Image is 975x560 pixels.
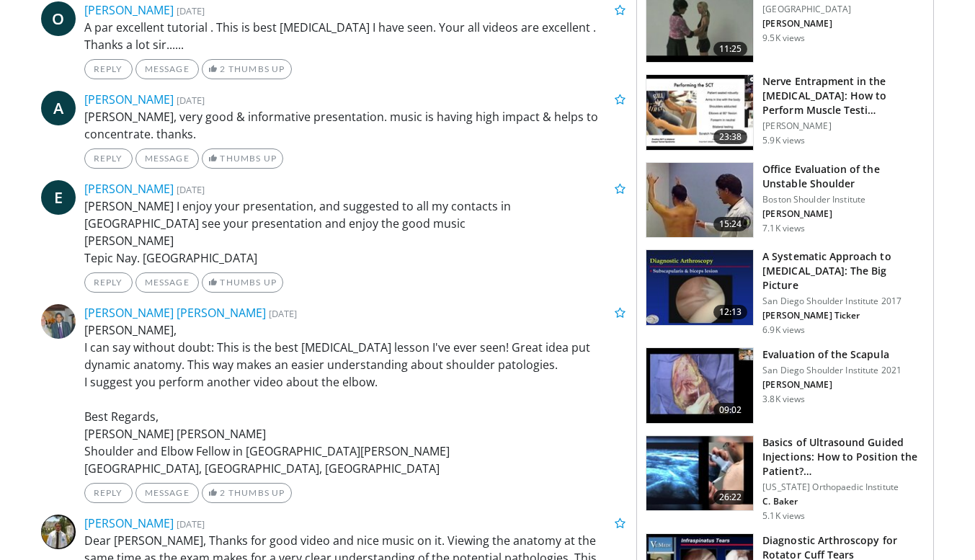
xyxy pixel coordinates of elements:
p: Boston Shoulder Institute [762,194,925,205]
a: [PERSON_NAME] [84,2,174,18]
p: 3.8K views [762,394,805,405]
p: San Diego Shoulder Institute 2021 [762,365,901,376]
h3: A Systematic Approach to [MEDICAL_DATA]: The Big Picture [762,249,925,293]
small: [DATE] [177,517,205,530]
a: 2 Thumbs Up [202,483,292,503]
p: 6.9K views [762,324,805,336]
a: [PERSON_NAME] [84,515,174,531]
span: 15:24 [713,217,748,231]
a: Message [135,148,199,169]
span: 11:25 [713,42,748,56]
p: [PERSON_NAME] [762,18,873,30]
a: O [41,1,76,36]
span: 23:38 [713,130,748,144]
a: [PERSON_NAME] [84,92,174,107]
a: Message [135,272,199,293]
h3: Office Evaluation of the Unstable Shoulder [762,162,925,191]
h3: Nerve Entrapment in the [MEDICAL_DATA]: How to Perform Muscle Testi… [762,74,925,117]
a: 26:22 Basics of Ultrasound Guided Injections: How to Position the Patient?… [US_STATE] Orthopaedi... [646,435,925,522]
p: [US_STATE] Orthopaedic Institute [762,481,925,493]
a: Reply [84,272,133,293]
a: 15:24 Office Evaluation of the Unstable Shoulder Boston Shoulder Institute [PERSON_NAME] 7.1K views [646,162,925,239]
p: 7.1K views [762,223,805,234]
img: 895f73d8-345c-4f40-98bf-f41295e2d5f1.150x105_q85_crop-smart_upscale.jpg [646,348,753,423]
a: Thumbs Up [202,272,283,293]
p: San Diego Shoulder Institute 2017 [762,295,925,307]
a: 12:13 A Systematic Approach to [MEDICAL_DATA]: The Big Picture San Diego Shoulder Institute 2017 ... [646,249,925,336]
span: 26:22 [713,490,748,505]
p: [PERSON_NAME] Ticker [762,310,925,321]
img: de7a92a3-feb1-4e24-a357-e30b49f19de6.150x105_q85_crop-smart_upscale.jpg [646,75,753,150]
span: 2 [220,63,226,74]
p: [PERSON_NAME] I enjoy your presentation, and suggested to all my contacts in [GEOGRAPHIC_DATA] se... [84,197,626,267]
a: Reply [84,483,133,503]
a: E [41,180,76,215]
img: Avatar [41,304,76,339]
a: A [41,91,76,125]
p: 5.1K views [762,510,805,522]
p: [GEOGRAPHIC_DATA] [762,4,873,15]
p: 5.9K views [762,135,805,146]
a: Message [135,59,199,79]
img: Avatar [41,515,76,549]
a: Reply [84,148,133,169]
h3: Evaluation of the Scapula [762,347,901,362]
small: [DATE] [177,183,205,196]
a: Reply [84,59,133,79]
a: Thumbs Up [202,148,283,169]
img: Screen_shot_2010-09-13_at_8.53.57_PM_1.png.150x105_q85_crop-smart_upscale.jpg [646,163,753,238]
p: [PERSON_NAME] [762,208,925,220]
p: C. Baker [762,496,925,507]
a: 2 Thumbs Up [202,59,292,79]
p: [PERSON_NAME] [762,120,925,132]
span: 12:13 [713,305,748,319]
h3: Basics of Ultrasound Guided Injections: How to Position the Patient?… [762,435,925,479]
a: [PERSON_NAME] [PERSON_NAME] [84,305,266,321]
p: 9.5K views [762,32,805,44]
small: [DATE] [177,4,205,17]
span: 2 [220,487,226,498]
p: [PERSON_NAME], very good & informative presentation. music is having high impact & helps to conce... [84,108,626,143]
small: [DATE] [177,94,205,107]
a: 09:02 Evaluation of the Scapula San Diego Shoulder Institute 2021 [PERSON_NAME] 3.8K views [646,347,925,424]
a: Message [135,483,199,503]
p: A par excellent tutorial . This is best [MEDICAL_DATA] I have seen. Your all videos are excellent... [84,19,626,53]
span: 09:02 [713,403,748,417]
a: 23:38 Nerve Entrapment in the [MEDICAL_DATA]: How to Perform Muscle Testi… [PERSON_NAME] 5.9K views [646,74,925,151]
p: [PERSON_NAME], I can say without doubt: This is the best [MEDICAL_DATA] lesson I've ever seen! Gr... [84,321,626,477]
img: 748f2e1c-8ce4-47a2-9cf0-d93652d42012.150x105_q85_crop-smart_upscale.jpg [646,436,753,511]
a: [PERSON_NAME] [84,181,174,197]
small: [DATE] [269,307,297,320]
img: c8f52776-22f8-451d-b056-c6ef289fa353.150x105_q85_crop-smart_upscale.jpg [646,250,753,325]
p: [PERSON_NAME] [762,379,901,391]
